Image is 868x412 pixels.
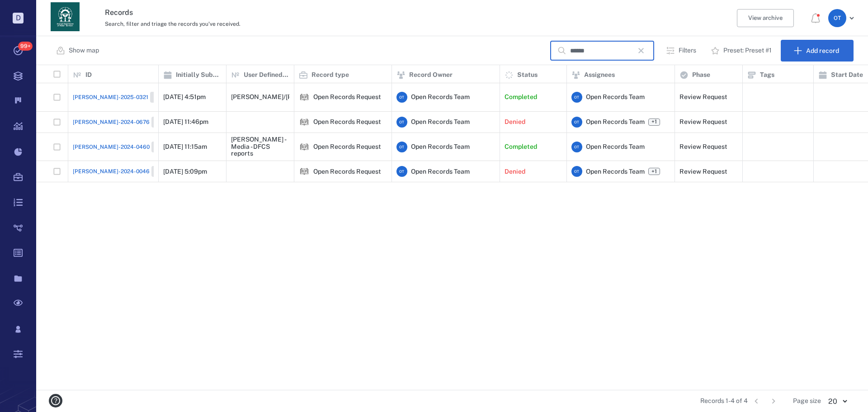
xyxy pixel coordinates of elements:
p: Preset: Preset #1 [723,46,772,55]
span: [PERSON_NAME]-2024-0460 [73,143,150,151]
p: [DATE] 11:15am [163,142,207,152]
p: Start Date [831,71,863,80]
div: O T [571,117,582,128]
span: Help [20,6,39,14]
span: Open Records Team [411,167,470,176]
img: Georgia Department of Human Services logo [51,2,80,31]
button: Show map [51,40,106,62]
span: Open Records Team [411,142,470,152]
div: O T [571,92,582,103]
span: +1 [650,168,659,175]
p: Status [517,71,538,80]
div: Open Records Request [313,94,381,100]
p: Tags [760,71,774,80]
a: [PERSON_NAME]-2024-0460Closed [73,142,176,152]
span: Open Records Team [586,142,645,152]
div: O T [396,92,407,103]
div: Review Request [679,168,727,175]
p: [DATE] 11:46pm [163,118,208,127]
p: [DATE] 4:51pm [163,93,206,102]
p: Record Owner [409,71,453,80]
p: Initially Submitted Date [176,71,222,80]
p: Denied [505,167,525,176]
a: Go home [51,2,80,34]
div: O T [396,142,407,152]
span: Open Records Team [586,93,645,102]
img: icon Open Records Request [299,166,310,177]
div: Review Request [679,118,727,125]
img: icon Open Records Request [299,142,310,152]
nav: pagination navigation [748,394,782,408]
button: Filters [660,40,703,62]
button: help [45,390,66,411]
p: Assignees [584,71,615,80]
p: Record type [311,71,349,80]
p: Completed [505,93,537,102]
span: Closed [153,143,175,151]
span: Records 1-4 of 4 [700,397,748,406]
span: 99+ [18,42,33,51]
div: Review Request [679,94,727,100]
button: OT [828,9,857,27]
h3: Records [105,7,598,18]
div: O T [396,166,407,177]
button: Add record [781,40,854,62]
img: icon Open Records Request [299,117,310,128]
div: O T [571,142,582,152]
p: Show map [69,46,99,55]
p: Phase [692,71,710,80]
p: Filters [679,46,696,55]
p: Denied [505,118,525,127]
div: Open Records Request [313,168,381,175]
span: Open Records Team [586,167,645,176]
p: [DATE] 5:09pm [163,167,207,176]
div: Review Request [679,143,727,150]
div: Open Records Request [299,92,310,103]
span: [PERSON_NAME]-2024-0046 [73,167,150,175]
div: Open Records Request [299,117,310,128]
p: ID [85,71,92,80]
span: Open Records Team [586,118,645,127]
span: [PERSON_NAME]-2024-0676 [73,118,150,126]
span: Open Records Team [411,118,470,127]
div: O T [571,166,582,177]
span: Closed [153,168,175,175]
button: View archive [737,9,794,27]
span: Search, filter and triage the records you've received. [105,21,241,27]
a: [PERSON_NAME]-2024-0046Closed [73,166,176,177]
div: Open Records Request [299,142,310,152]
p: Completed [505,142,537,152]
span: +1 [650,118,659,126]
span: Page size [793,397,821,406]
span: +1 [648,118,660,126]
span: [PERSON_NAME]-2025-0321 [73,93,148,101]
div: O T [396,117,407,128]
div: O T [828,9,846,27]
div: Open Records Request [313,118,381,125]
button: Preset: Preset #1 [705,40,779,62]
a: [PERSON_NAME]-2025-0321Closed [73,92,175,103]
span: +1 [648,168,660,175]
span: Closed [153,118,175,126]
span: Open Records Team [411,93,470,102]
div: 20 [821,396,854,407]
p: User Defined ID [244,71,289,80]
div: Open Records Request [299,166,310,177]
span: Closed [152,93,173,101]
img: icon Open Records Request [299,92,310,103]
a: [PERSON_NAME]-2024-0676Closed [73,117,176,128]
div: [PERSON_NAME]/[PERSON_NAME] [231,94,338,100]
p: D [13,13,24,24]
div: Open Records Request [313,143,381,150]
div: [PERSON_NAME] - Media - DFCS reports [231,136,289,157]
